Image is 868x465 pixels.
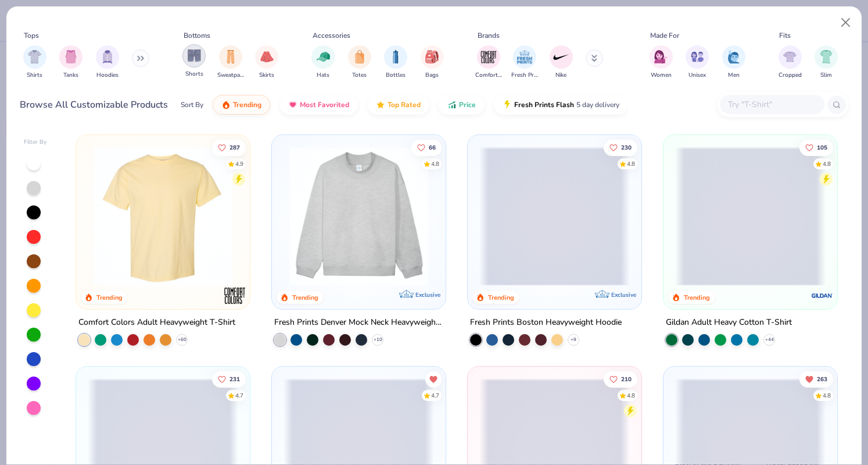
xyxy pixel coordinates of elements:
span: Cropped [779,71,802,80]
span: + 44 [765,336,774,343]
span: Trending [233,100,261,109]
div: filter for Slim [815,45,838,80]
span: Sweatpants [217,71,244,80]
span: 105 [817,144,827,150]
img: Shirts Image [28,50,41,63]
div: filter for Hoodies [96,45,119,80]
img: Hats Image [317,50,330,63]
button: Fresh Prints Flash5 day delivery [494,95,628,115]
img: e55d29c3-c55d-459c-bfd9-9b1c499ab3c6 [238,147,389,286]
button: filter button [384,45,407,80]
div: 4.8 [823,392,831,400]
div: Fits [779,30,791,41]
div: 4.9 [235,159,243,168]
div: Bottoms [184,30,210,41]
span: Bottles [386,71,406,80]
img: Totes Image [353,50,366,63]
button: filter button [779,45,802,80]
span: Bags [425,71,439,80]
button: filter button [23,45,46,80]
button: Most Favorited [279,95,358,115]
div: Fresh Prints Denver Mock Neck Heavyweight Sweatshirt [274,315,443,330]
div: Comfort Colors Adult Heavyweight T-Shirt [78,315,235,330]
div: filter for Shirts [23,45,46,80]
button: filter button [217,45,244,80]
div: filter for Hats [311,45,335,80]
img: f5d85501-0dbb-4ee4-b115-c08fa3845d83 [284,147,434,286]
span: Shirts [27,71,42,80]
div: filter for Sweatpants [217,45,244,80]
span: Slim [820,71,832,80]
div: 4.8 [627,159,635,168]
button: Unlike [425,371,442,388]
div: filter for Comfort Colors [475,45,502,80]
button: Close [835,12,857,34]
div: filter for Totes [348,45,371,80]
button: filter button [348,45,371,80]
img: Gildan logo [811,284,834,307]
span: Top Rated [388,100,421,109]
img: most_fav.gif [288,100,297,109]
span: Fresh Prints Flash [514,100,574,109]
button: Trending [213,95,270,115]
button: filter button [686,45,709,80]
span: Men [728,71,740,80]
button: filter button [255,45,278,80]
div: filter for Bottles [384,45,407,80]
button: filter button [722,45,745,80]
button: filter button [650,45,673,80]
button: filter button [311,45,335,80]
img: Bags Image [425,50,438,63]
span: Exclusive [611,291,636,299]
div: filter for Women [650,45,673,80]
img: Nike Image [553,48,570,66]
img: Sweatpants Image [224,50,237,63]
button: Like [411,139,442,155]
span: + 9 [571,336,576,343]
span: Hoodies [96,71,119,80]
div: filter for Unisex [686,45,709,80]
img: Slim Image [820,50,833,63]
div: Sort By [181,100,203,110]
button: filter button [815,45,838,80]
div: Gildan Adult Heavy Cotton T-Shirt [666,315,792,330]
span: Skirts [259,71,274,80]
img: Shorts Image [188,49,201,62]
button: Price [439,95,485,115]
div: Brands [478,30,500,41]
button: filter button [475,45,502,80]
div: filter for Skirts [255,45,278,80]
div: 4.7 [235,392,243,400]
span: 263 [817,377,827,382]
span: Totes [352,71,367,80]
span: 210 [621,377,632,382]
button: filter button [421,45,444,80]
span: Nike [555,71,566,80]
img: 029b8af0-80e6-406f-9fdc-fdf898547912 [88,147,238,286]
button: filter button [511,45,538,80]
img: TopRated.gif [376,100,385,109]
button: filter button [550,45,573,80]
div: filter for Shorts [182,44,206,79]
span: Hats [317,71,329,80]
img: Tanks Image [64,50,77,63]
div: 4.8 [823,159,831,168]
img: Unisex Image [691,50,704,63]
input: Try "T-Shirt" [727,98,816,111]
span: 287 [229,144,239,150]
img: a90f7c54-8796-4cb2-9d6e-4e9644cfe0fe [434,147,584,286]
img: Comfort Colors logo [223,284,246,307]
span: + 10 [373,336,382,343]
div: 4.7 [431,392,439,400]
div: filter for Cropped [779,45,802,80]
button: filter button [59,45,83,80]
span: 5 day delivery [576,98,619,112]
div: filter for Nike [550,45,573,80]
button: Top Rated [367,95,429,115]
div: 4.8 [627,392,635,400]
span: 230 [621,144,632,150]
span: 66 [429,144,436,150]
div: Filter By [24,138,47,147]
img: Skirts Image [260,50,274,63]
button: Unlike [799,371,833,388]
